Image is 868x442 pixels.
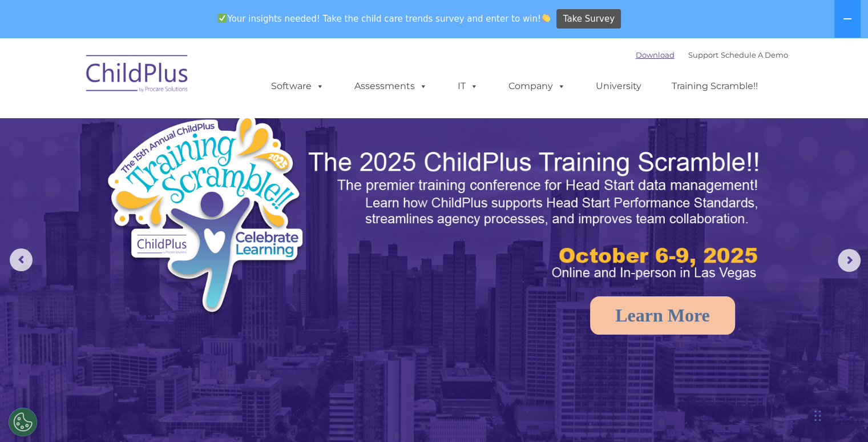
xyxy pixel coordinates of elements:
a: Training Scramble!! [660,75,769,98]
a: Support [688,50,718,59]
div: Drag [814,399,821,433]
iframe: Chat Widget [682,319,868,442]
img: ✅ [218,14,227,22]
span: Take Survey [563,9,615,29]
img: 👏 [542,14,550,22]
button: Cookies Settings [9,408,37,436]
a: Learn More [590,296,735,335]
a: Software [260,75,336,98]
a: Company [497,75,577,98]
span: Phone number [159,122,207,131]
span: Your insights needed! Take the child care trends survey and enter to win! [213,7,555,30]
img: ChildPlus by Procare Solutions [80,47,195,104]
a: Download [636,50,675,59]
font: | [636,50,788,59]
span: Last name [159,75,193,84]
a: IT [446,75,490,98]
a: University [584,75,653,98]
a: Assessments [343,75,439,98]
a: Schedule A Demo [721,50,788,59]
a: Take Survey [556,9,621,29]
